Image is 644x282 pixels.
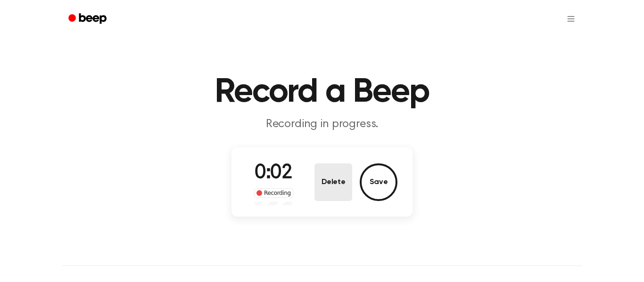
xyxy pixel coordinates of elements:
[360,163,397,201] button: Save Audio Record
[254,188,293,198] div: Recording
[81,75,563,109] h1: Record a Beep
[62,10,115,28] a: Beep
[314,163,352,201] button: Delete Audio Record
[255,163,292,183] span: 0:02
[560,8,582,30] button: Open menu
[141,117,503,132] p: Recording in progress.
